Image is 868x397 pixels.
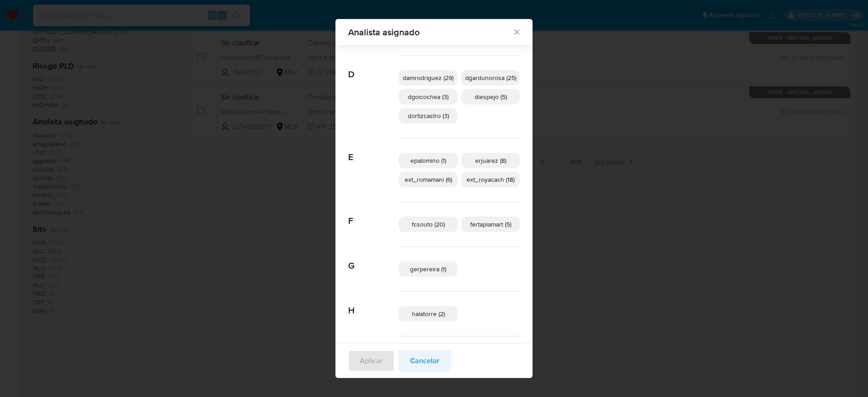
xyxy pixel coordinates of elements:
[412,220,445,229] span: fcsouto (20)
[461,153,520,168] div: erjuarez (8)
[470,220,511,229] span: fertapiamart (5)
[461,70,520,85] div: dgardunorosa (25)
[399,70,458,85] div: damrodriguez (29)
[348,336,399,361] span: I
[461,217,520,232] div: fertapiamart (5)
[412,309,445,318] span: halatorre (2)
[403,73,453,82] span: damrodriguez (29)
[399,89,458,104] div: dgoicochea (3)
[399,108,458,123] div: dortizcastro (3)
[399,306,458,321] div: halatorre (2)
[348,247,399,271] span: G
[465,73,516,82] span: dgardunorosa (25)
[408,92,448,101] span: dgoicochea (3)
[399,153,458,168] div: epalomino (1)
[475,92,507,101] span: diespejo (5)
[399,172,458,187] div: ext_romamani (6)
[461,172,520,187] div: ext_royacach (18)
[348,28,512,37] span: Analista asignado
[512,28,520,36] button: Cerrar
[410,351,439,371] span: Cancelar
[348,138,399,163] span: E
[348,202,399,227] span: F
[467,175,514,184] span: ext_royacach (18)
[410,156,446,165] span: epalomino (1)
[405,175,452,184] span: ext_romamani (6)
[475,156,506,165] span: erjuarez (8)
[399,261,458,277] div: gerpereira (1)
[399,217,458,232] div: fcsouto (20)
[398,350,451,372] button: Cancelar
[410,265,446,274] span: gerpereira (1)
[408,111,449,120] span: dortizcastro (3)
[348,292,399,316] span: H
[348,56,399,80] span: D
[461,89,520,104] div: diespejo (5)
